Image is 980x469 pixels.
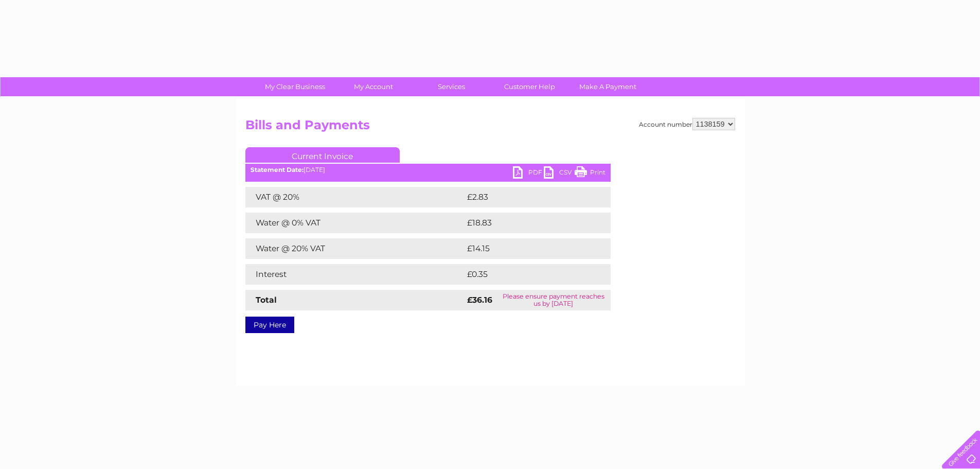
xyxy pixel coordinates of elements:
a: CSV [544,166,575,181]
a: My Clear Business [253,77,337,96]
b: Statement Date: [251,166,304,173]
strong: Total [256,295,277,305]
strong: £36.16 [467,295,492,305]
a: Customer Help [487,77,572,96]
a: Print [575,166,605,181]
td: Water @ 0% VAT [245,213,465,233]
div: Account number [639,118,735,130]
td: £2.83 [465,187,586,207]
a: Pay Here [245,317,294,333]
td: Water @ 20% VAT [245,238,465,259]
a: PDF [513,166,544,181]
td: £18.83 [465,213,589,233]
div: [DATE] [245,166,611,173]
td: Interest [245,264,465,285]
td: £0.35 [465,264,586,285]
td: £14.15 [465,238,588,259]
h2: Bills and Payments [245,118,735,137]
a: Services [409,77,494,96]
a: Current Invoice [245,147,400,163]
a: My Account [331,77,416,96]
a: Make A Payment [565,77,650,96]
td: Please ensure payment reaches us by [DATE] [496,290,610,310]
td: VAT @ 20% [245,187,465,207]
